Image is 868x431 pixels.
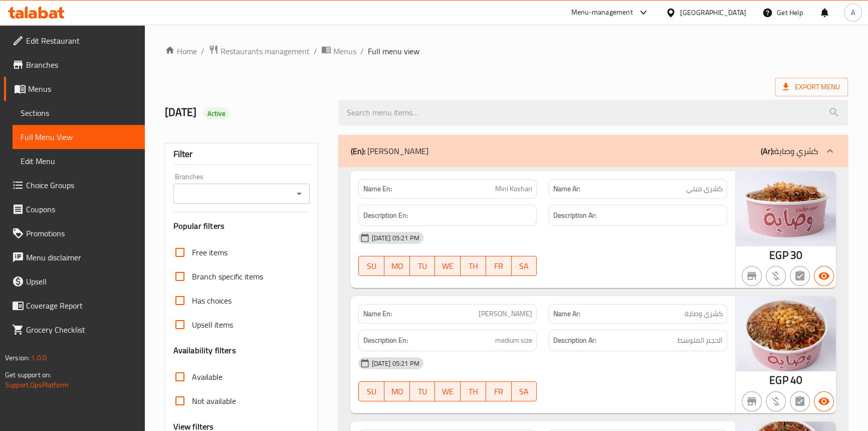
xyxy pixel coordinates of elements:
li: / [314,45,317,57]
strong: Name En: [363,309,391,319]
a: Choice Groups [4,173,145,197]
strong: Description Ar: [553,334,596,347]
span: Full menu view [368,45,419,57]
span: Sections [21,107,137,119]
span: [PERSON_NAME] [479,309,532,319]
span: Choice Groups [26,179,137,191]
p: كشري وصاية [761,145,818,157]
button: Purchased item [766,266,786,286]
span: Not available [192,395,236,407]
button: MO [384,256,410,276]
div: Filter [173,143,310,165]
span: SU [363,384,380,399]
span: Coupons [26,203,137,215]
a: Branches [4,53,145,77]
a: Support.OpsPlatform [5,378,69,391]
div: (En): [PERSON_NAME](Ar):كشري وصاية [338,135,847,167]
a: Coupons [4,197,145,221]
button: TU [410,256,436,276]
a: Restaurants management [208,45,310,58]
button: Not branch specific item [742,391,762,411]
span: TU [414,384,431,399]
p: [PERSON_NAME] [350,145,428,157]
a: Upsell [4,269,145,294]
span: MO [388,384,406,399]
span: Menus [333,45,356,57]
button: Not branch specific item [742,266,762,286]
a: Grocery Checklist [4,318,145,342]
h2: [DATE] [165,105,327,120]
button: Open [292,187,306,201]
span: Menus [28,83,137,95]
span: Export Menu [775,78,848,96]
div: [GEOGRAPHIC_DATA] [680,7,746,18]
div: Menu-management [571,7,633,19]
h3: Availability filters [173,345,236,356]
span: كشري وصاية [685,309,723,319]
span: EGP [769,245,788,265]
li: / [201,45,204,57]
a: Coverage Report [4,294,145,318]
span: Promotions [26,227,137,239]
span: A [851,7,855,18]
a: Menus [4,77,145,101]
span: TH [465,259,482,273]
a: Home [165,45,197,57]
strong: Description En: [363,334,407,347]
span: Edit Menu [21,155,137,167]
span: Branch specific items [192,270,263,282]
button: SU [358,256,384,276]
span: Restaurants management [221,45,310,57]
input: search [338,100,847,125]
button: SA [512,256,537,276]
button: Purchased item [766,391,786,411]
span: Mini Koshari [495,184,532,194]
strong: Description Ar: [553,209,596,222]
a: Promotions [4,221,145,245]
button: Available [814,266,834,286]
strong: Description En: [363,209,407,222]
span: Upsell items [192,319,233,331]
span: Active [203,109,230,118]
span: الحجم المتوسط [678,334,723,347]
button: MO [384,381,410,401]
button: TU [410,381,436,401]
span: FR [490,259,508,273]
a: Edit Menu [13,149,145,173]
span: [DATE] 05:21 PM [367,359,423,368]
span: MO [388,259,406,273]
span: WE [439,259,457,273]
a: Edit Restaurant [4,29,145,53]
strong: Name Ar: [553,309,580,319]
span: Menu disclaimer [26,251,137,263]
b: (Ar): [761,143,774,159]
nav: breadcrumb [165,45,848,58]
img: %D9%83%D8%B4%D8%B1%D9%8A_%D9%88_%D8%B5%D8%A7%D9%8A%D9%87%D8%B9_%D9%85%D9%8A%D9%86%D9%8A6389476603... [736,171,836,246]
span: 1.0.0 [31,351,47,364]
button: SU [358,381,384,401]
span: Get support on: [5,368,51,381]
span: Full Menu View [21,131,137,143]
span: Upsell [26,275,137,288]
li: / [360,45,364,57]
span: TH [465,384,482,399]
button: WE [435,381,461,401]
a: Full Menu View [13,125,145,149]
span: Has choices [192,295,232,307]
button: WE [435,256,461,276]
span: FR [490,384,508,399]
span: 40 [790,370,802,390]
span: [DATE] 05:21 PM [367,233,423,243]
span: Free items [192,246,228,258]
button: Not has choices [790,391,810,411]
div: Active [203,107,230,119]
span: medium size [495,334,532,347]
span: 30 [790,245,802,265]
span: TU [414,259,431,273]
strong: Name En: [363,184,391,194]
button: Not has choices [790,266,810,286]
span: Grocery Checklist [26,324,137,336]
img: %D9%83%D8%B4%D8%B1%D9%8A_%D9%88%D8%B5%D8%A7%D9%8A%D9%87__%D9%88%D8%B5%D8%A7%D9%8A%D9%876389476601... [736,296,836,371]
button: Available [814,391,834,411]
strong: Name Ar: [553,184,580,194]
